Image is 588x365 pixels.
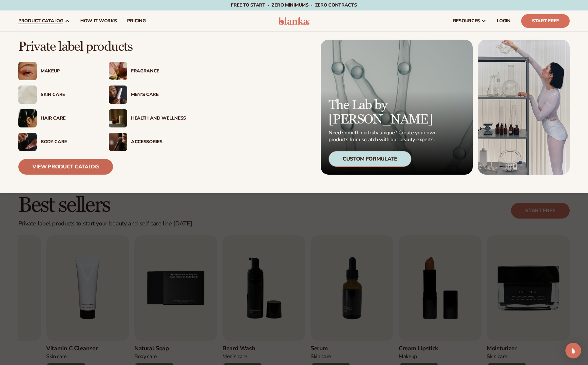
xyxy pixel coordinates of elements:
span: pricing [127,18,145,24]
a: Male holding moisturizer bottle. Men’s Care [109,86,186,104]
img: Pink blooming flower. [109,62,127,80]
a: Female with glitter eye makeup. Makeup [18,62,96,80]
div: Makeup [41,68,96,74]
a: product catalog [13,10,75,31]
span: How It Works [80,18,117,24]
a: How It Works [75,10,122,31]
div: Custom Formulate [329,151,411,167]
div: Open Intercom Messenger [565,343,581,358]
span: Free to start · ZERO minimums · ZERO contracts [231,2,357,8]
p: The Lab by [PERSON_NAME] [329,98,439,127]
div: Skin Care [41,92,96,98]
a: Female hair pulled back with clips. Hair Care [18,109,96,127]
span: resources [453,18,480,24]
a: Pink blooming flower. Fragrance [109,62,186,80]
div: Men’s Care [131,92,186,98]
img: Male hand applying moisturizer. [18,133,37,151]
div: Hair Care [41,116,96,121]
div: Fragrance [131,68,186,74]
img: Female in lab with equipment. [478,40,570,175]
a: pricing [122,10,151,31]
div: Health And Wellness [131,116,186,121]
span: LOGIN [497,18,511,24]
img: logo [278,17,310,25]
img: Female with makeup brush. [109,133,127,151]
a: Microscopic product formula. The Lab by [PERSON_NAME] Need something truly unique? Create your ow... [321,40,473,175]
a: View Product Catalog [18,159,113,175]
div: Body Care [41,139,96,145]
img: Female hair pulled back with clips. [18,109,37,127]
a: Cream moisturizer swatch. Skin Care [18,86,96,104]
img: Male holding moisturizer bottle. [109,86,127,104]
p: Private label products [18,40,186,54]
img: Female with glitter eye makeup. [18,62,37,80]
span: product catalog [18,18,63,24]
div: Accessories [131,139,186,145]
a: Start Free [521,14,570,28]
a: Candles and incense on table. Health And Wellness [109,109,186,127]
img: Candles and incense on table. [109,109,127,127]
a: resources [448,10,492,31]
a: Female with makeup brush. Accessories [109,133,186,151]
img: Cream moisturizer swatch. [18,86,37,104]
a: Male hand applying moisturizer. Body Care [18,133,96,151]
a: LOGIN [492,10,516,31]
p: Need something truly unique? Create your own products from scratch with our beauty experts. [329,129,439,143]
